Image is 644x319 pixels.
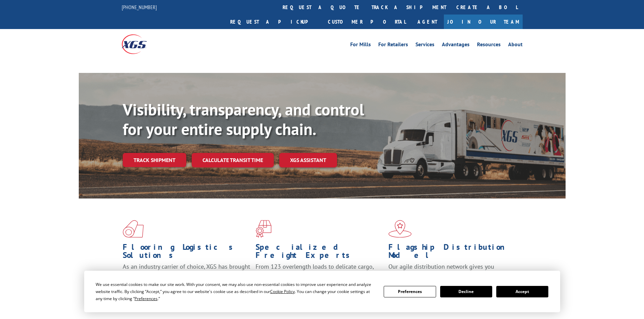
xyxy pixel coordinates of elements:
img: xgs-icon-total-supply-chain-intelligence-red [123,220,144,238]
h1: Flagship Distribution Model [388,243,516,263]
div: Cookie Consent Prompt [84,271,560,312]
span: Cookie Policy [270,289,295,294]
img: xgs-icon-focused-on-flooring-red [256,220,271,238]
button: Accept [496,286,548,297]
a: Agent [411,15,444,29]
button: Preferences [384,286,436,297]
a: [PHONE_NUMBER] [122,4,157,10]
a: Advantages [442,42,470,49]
span: As an industry carrier of choice, XGS has brought innovation and dedication to flooring logistics... [123,263,250,287]
div: We use essential cookies to make our site work. With your consent, we may also use non-essential ... [96,281,376,302]
h1: Specialized Freight Experts [256,243,383,263]
a: XGS ASSISTANT [279,153,337,167]
a: Request a pickup [225,15,323,29]
a: Track shipment [123,153,186,167]
h1: Flooring Logistics Solutions [123,243,251,263]
a: Services [415,42,434,49]
button: Decline [440,286,492,297]
a: For Retailers [378,42,408,49]
p: From 123 overlength loads to delicate cargo, our experienced staff knows the best way to move you... [256,263,383,293]
a: Resources [477,42,501,49]
a: For Mills [350,42,371,49]
a: Calculate transit time [192,153,274,167]
b: Visibility, transparency, and control for your entire supply chain. [123,99,364,139]
a: About [508,42,523,49]
img: xgs-icon-flagship-distribution-model-red [388,220,412,238]
span: Our agile distribution network gives you nationwide inventory management on demand. [388,263,513,278]
a: Customer Portal [323,15,411,29]
a: Join Our Team [444,15,523,29]
span: Preferences [135,296,158,301]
